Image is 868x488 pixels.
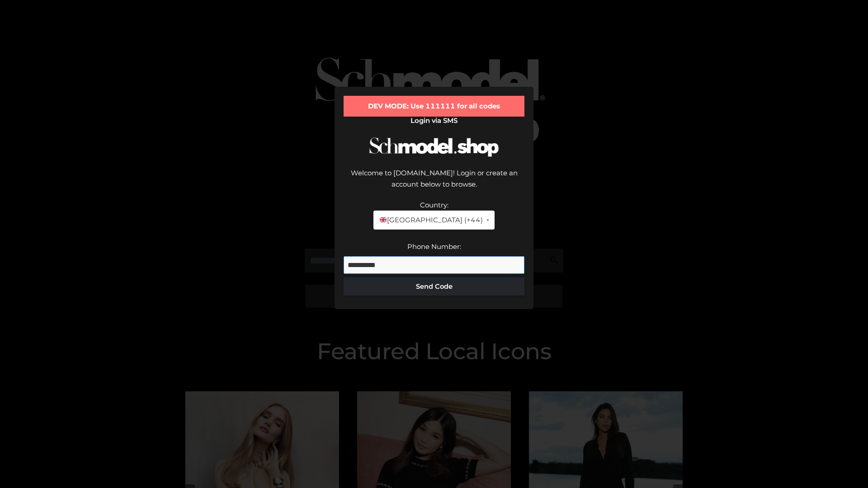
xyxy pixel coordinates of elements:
[344,117,524,125] h2: Login via SMS
[344,277,524,296] button: Send Code
[407,242,461,251] label: Phone Number:
[366,129,502,165] img: Schmodel Logo
[420,201,448,209] label: Country:
[380,216,387,223] img: 🇬🇧
[344,167,524,199] div: Welcome to [DOMAIN_NAME]! Login or create an account below to browse.
[379,214,482,226] span: [GEOGRAPHIC_DATA] (+44)
[344,96,524,117] div: DEV MODE: Use 111111 for all codes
